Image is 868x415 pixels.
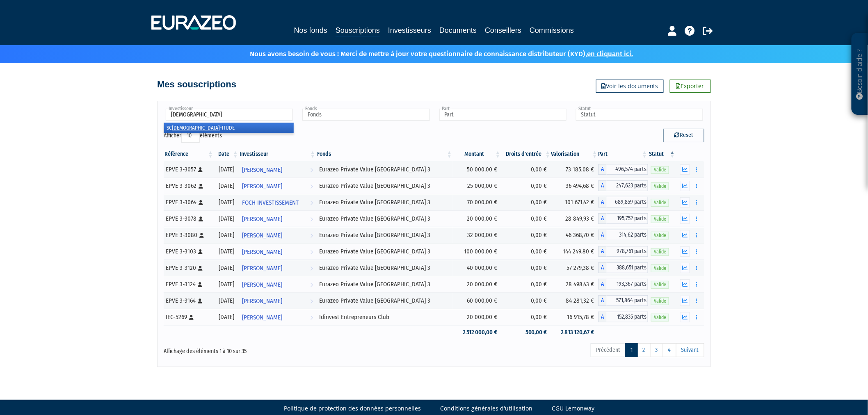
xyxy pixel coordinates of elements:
[551,178,598,194] td: 36 494,68 €
[166,296,211,305] div: EPVE 3-3164
[217,313,236,322] div: [DATE]
[319,165,450,174] div: Eurazeo Private Value [GEOGRAPHIC_DATA] 3
[319,198,450,207] div: Eurazeo Private Value [GEOGRAPHIC_DATA] 3
[651,166,669,174] span: Valide
[199,184,203,189] i: [Français] Personne physique
[239,260,316,276] a: [PERSON_NAME]
[501,260,551,276] td: 0,00 €
[587,50,633,58] a: en cliquant ici.
[453,210,501,227] td: 20 000,00 €
[530,25,574,36] a: Commissions
[239,276,316,292] a: [PERSON_NAME]
[310,212,313,227] i: Voir l'investisseur
[319,280,450,289] div: Eurazeo Private Value [GEOGRAPHIC_DATA] 3
[242,277,283,292] span: [PERSON_NAME]
[242,244,283,260] span: [PERSON_NAME]
[319,214,450,223] div: Eurazeo Private Value [GEOGRAPHIC_DATA] 3
[453,260,501,276] td: 40 000,00 €
[242,195,299,210] span: FOCH INVESTISSEMENT
[164,129,222,143] label: Afficher éléments
[651,232,669,239] span: Valide
[501,194,551,210] td: 0,00 €
[242,162,283,178] span: [PERSON_NAME]
[598,279,649,290] div: A - Eurazeo Private Value Europe 3
[217,247,236,256] div: [DATE]
[310,228,313,243] i: Voir l'investisseur
[453,161,501,178] td: 50 000,00 €
[552,404,594,413] a: CGU Lemonway
[663,343,676,357] a: 4
[607,164,649,175] span: 496,574 parts
[551,161,598,178] td: 73 185,08 €
[199,217,203,221] i: [Français] Personne physique
[239,309,316,325] a: [PERSON_NAME]
[598,197,607,207] span: A
[598,213,649,224] div: A - Eurazeo Private Value Europe 3
[310,294,313,309] i: Voir l'investisseur
[637,343,651,357] a: 2
[598,279,607,290] span: A
[551,292,598,309] td: 84 281,32 €
[651,248,669,256] span: Valide
[239,161,316,178] a: [PERSON_NAME]
[625,343,638,357] a: 1
[598,164,607,175] span: A
[166,247,211,256] div: EPVE 3-3103
[198,249,203,254] i: [Français] Personne physique
[598,180,607,191] span: A
[598,213,607,224] span: A
[598,147,649,161] th: Part: activer pour trier la colonne par ordre croissant
[239,292,316,309] a: [PERSON_NAME]
[607,180,649,191] span: 247,623 parts
[172,125,220,131] em: [DEMOGRAPHIC_DATA]
[319,231,450,239] div: Eurazeo Private Value [GEOGRAPHIC_DATA] 3
[551,276,598,292] td: 28 498,43 €
[157,80,236,89] h4: Mes souscriptions
[217,231,236,239] div: [DATE]
[198,167,203,172] i: [Français] Personne physique
[319,264,450,272] div: Eurazeo Private Value [GEOGRAPHIC_DATA] 3
[242,310,283,325] span: [PERSON_NAME]
[501,147,551,161] th: Droits d'entrée: activer pour trier la colonne par ordre croissant
[501,243,551,260] td: 0,00 €
[336,25,380,37] a: Souscriptions
[198,266,203,271] i: [Français] Personne physique
[164,147,214,161] th: Référence : activer pour trier la colonne par ordre croissant
[189,315,194,320] i: [Français] Personne physique
[239,194,316,210] a: FOCH INVESTISSEMENT
[598,262,607,273] span: A
[198,282,202,287] i: [Français] Personne physique
[598,164,649,175] div: A - Eurazeo Private Value Europe 3
[607,295,649,306] span: 571,864 parts
[663,129,704,142] button: Reset
[453,147,501,161] th: Montant: activer pour trier la colonne par ordre croissant
[551,309,598,325] td: 16 915,78 €
[164,123,294,133] li: SC -ITUDE
[453,194,501,210] td: 70 000,00 €
[217,214,236,223] div: [DATE]
[310,277,313,292] i: Voir l'investisseur
[598,246,607,257] span: A
[648,147,676,161] th: Statut : activer pour trier la colonne par ordre d&eacute;croissant
[242,261,283,276] span: [PERSON_NAME]
[607,213,649,224] span: 195,752 parts
[596,80,664,93] a: Voir les documents
[166,231,211,239] div: EPVE 3-3080
[453,325,501,340] td: 2 512 000,00 €
[551,325,598,340] td: 2 813 120,67 €
[319,313,450,322] div: Idinvest Entrepreneurs Club
[551,243,598,260] td: 144 249,80 €
[676,343,704,357] a: Suivant
[453,292,501,309] td: 60 000,00 €
[501,276,551,292] td: 0,00 €
[598,230,607,240] span: A
[199,233,204,238] i: [Français] Personne physique
[166,313,211,322] div: IEC-5269
[453,243,501,260] td: 100 000,00 €
[440,404,532,413] a: Conditions générales d'utilisation
[598,312,607,322] span: A
[242,294,283,309] span: [PERSON_NAME]
[501,309,551,325] td: 0,00 €
[388,25,431,36] a: Investisseurs
[651,281,669,289] span: Valide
